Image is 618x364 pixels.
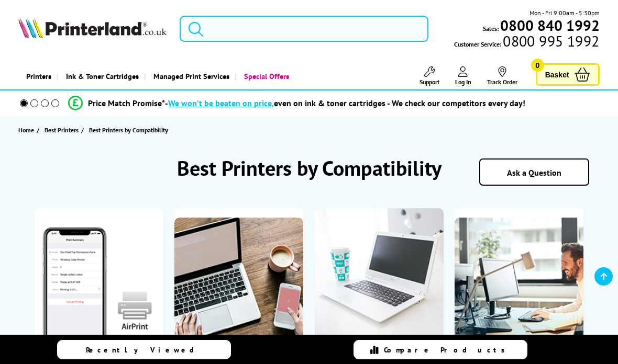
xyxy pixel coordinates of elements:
span: Support [420,78,439,86]
a: Ink & Toner Cartridges [57,63,144,89]
img: The Best Chromebook Compatible Printers [315,208,444,337]
span: Mon - Fri 9:00am - 5:30pm [529,8,600,18]
a: Compare Products [354,340,527,359]
img: Windows 11 Compatible Printers [455,218,583,346]
a: Printers [18,63,57,89]
a: Ask a Question [507,167,561,178]
a: Home [18,124,37,135]
img: Best Wireless Printers [174,218,303,346]
span: 0 [531,59,544,72]
span: Best Printers by Compatibility [89,124,168,135]
span: Recently Viewed [86,345,205,355]
span: We won’t be beaten on price, [168,98,274,108]
a: Managed Print Services [144,63,235,89]
span: 0800 995 1992 [501,36,599,46]
a: Special Offers [235,63,294,89]
a: Track Order [487,66,517,86]
a: 0800 840 1992 [499,20,600,30]
a: Basket 0 [536,63,600,86]
a: Log In [455,66,471,86]
b: 0800 840 1992 [500,16,600,35]
span: Basket [545,67,569,82]
span: Home [18,124,34,135]
a: Printerland Logo [18,17,167,40]
a: Recently Viewed [57,340,231,359]
img: Best Airprint Printers [35,227,163,356]
span: Compare Products [384,345,511,355]
a: Support [420,66,439,86]
span: Log In [455,78,471,86]
img: Printerland Logo [18,17,167,38]
span: Price Match Promise* [88,98,165,108]
a: Best Printers [45,124,81,135]
span: Best Printers [45,124,79,135]
span: Ink & Toner Cartridges [66,63,139,89]
li: modal_Promise [5,94,589,112]
h1: Best Printers by Compatibility [29,154,589,181]
span: Sales: [483,24,499,33]
div: - even on ink & toner cartridges - We check our competitors every day! [165,98,525,108]
span: Customer Service: [454,36,599,49]
a: Best Printers by Compatibility [89,124,171,135]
